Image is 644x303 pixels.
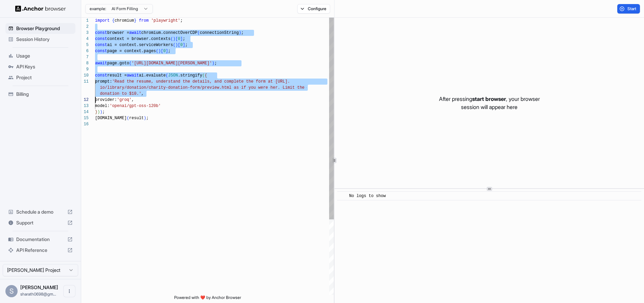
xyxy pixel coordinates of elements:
[16,74,73,81] span: Project
[297,4,330,14] button: Configure
[197,30,200,35] span: (
[5,72,75,83] div: Project
[95,116,127,121] span: [DOMAIN_NAME]
[180,18,183,23] span: ;
[20,291,56,297] span: sharath0698@gmail.com
[5,89,75,100] div: Billing
[212,61,214,66] span: )
[241,30,244,35] span: ;
[239,30,241,35] span: )
[439,95,540,111] p: After pressing , your browser session will appear here
[5,50,75,61] div: Usage
[176,37,178,41] span: [
[234,79,290,84] span: lete the form at [URL].
[161,49,163,53] span: [
[95,79,112,84] span: prompt:
[16,91,73,98] span: Billing
[176,43,178,47] span: )
[81,109,89,115] div: 14
[112,79,234,84] span: 'Read the resume, understand the details, and comp
[16,36,73,43] span: Session History
[129,30,141,35] span: await
[81,66,89,72] div: 9
[16,209,65,215] span: Schedule a demo
[168,49,170,53] span: ;
[151,18,180,23] span: 'playwright'
[168,73,178,78] span: JSON
[146,116,148,121] span: ;
[139,73,166,78] span: ai.evaluate
[115,18,134,23] span: chromium
[110,104,161,108] span: 'openai/gpt-oss-120b'
[95,104,110,108] span: model:
[81,103,89,109] div: 13
[81,42,89,48] div: 5
[617,4,640,14] button: Start
[178,73,202,78] span: .stringify
[5,217,75,228] div: Support
[107,37,170,41] span: context = browser.contexts
[180,43,183,47] span: 0
[81,97,89,103] div: 12
[127,73,139,78] span: await
[81,24,89,30] div: 2
[95,49,107,53] span: const
[178,37,180,41] span: 0
[5,23,75,34] div: Browser Playground
[144,116,146,121] span: )
[472,95,506,102] span: start browser
[15,5,66,12] img: Anchor Logo
[90,6,106,12] span: example:
[170,37,173,41] span: (
[5,207,75,217] div: Schedule a demo
[81,72,89,79] div: 10
[107,61,129,66] span: page.goto
[5,245,75,256] div: API Reference
[132,61,212,66] span: '[URL][DOMAIN_NAME][PERSON_NAME]'
[178,43,180,47] span: [
[81,115,89,121] div: 15
[200,30,239,35] span: connectionString
[183,37,185,41] span: ;
[81,18,89,24] div: 1
[95,18,110,23] span: import
[129,116,144,121] span: result
[102,110,105,114] span: ;
[107,30,129,35] span: browser =
[183,43,185,47] span: ]
[139,18,149,23] span: from
[341,193,344,199] span: ​
[95,43,107,47] span: const
[117,98,132,102] span: 'groq'
[16,63,73,70] span: API Keys
[627,6,637,12] span: Start
[185,43,187,47] span: ;
[180,37,183,41] span: ]
[205,73,207,78] span: {
[349,194,386,198] span: No logs to show
[20,284,58,290] span: Sharath Sriram
[5,34,75,45] div: Session History
[5,285,18,297] div: S
[163,49,166,53] span: 0
[158,49,161,53] span: )
[107,43,173,47] span: ai = context.serviceWorkers
[81,30,89,36] div: 3
[134,18,136,23] span: }
[95,37,107,41] span: const
[16,52,73,59] span: Usage
[173,37,175,41] span: )
[95,98,117,102] span: provider:
[132,98,134,102] span: ,
[95,110,97,114] span: }
[202,73,205,78] span: (
[95,73,107,78] span: const
[166,49,168,53] span: ]
[129,61,132,66] span: (
[127,116,129,121] span: (
[214,61,217,66] span: ;
[5,61,75,72] div: API Keys
[100,85,222,90] span: io/library/donation/charity-donation-form/preview.
[16,236,65,243] span: Documentation
[95,61,107,66] span: await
